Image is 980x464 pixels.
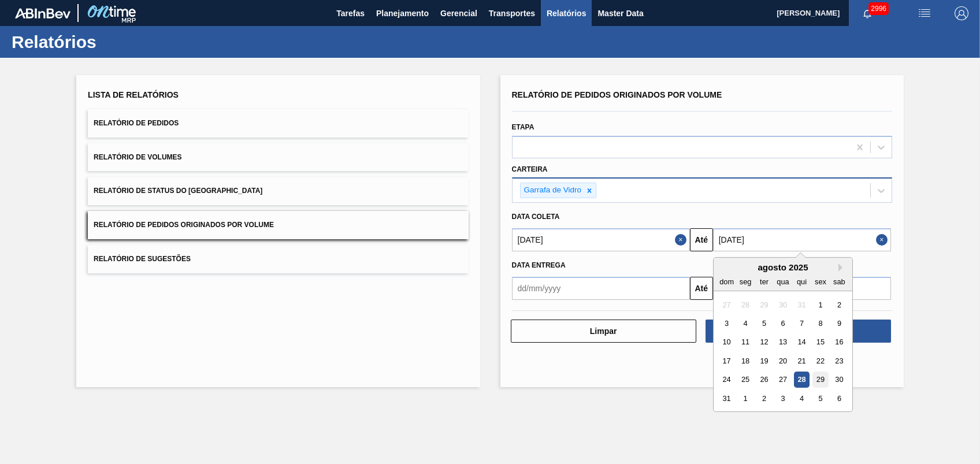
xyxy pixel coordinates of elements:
[955,6,968,20] img: Logout
[88,109,468,138] button: Relatório de Pedidos
[838,263,847,272] button: Next Month
[15,8,70,18] img: TNhmsLtSVTkK8tSr43FrP2fwEKptu5GPRR3wAAAABJRU5ErkJggg==
[737,353,753,369] div: Choose segunda-feira, 18 de agosto de 2025
[794,372,810,388] div: Choose quinta-feira, 28 de agosto de 2025
[88,211,468,239] button: Relatório de Pedidos Originados por Volume
[690,277,713,300] button: Até
[918,6,931,20] img: userActions
[440,6,477,20] span: Gerencial
[717,295,848,408] div: month 2025-08
[794,335,810,350] div: Choose quinta-feira, 14 de agosto de 2025
[794,315,810,331] div: Choose quinta-feira, 7 de agosto de 2025
[690,228,713,251] button: Até
[512,228,690,251] input: dd/mm/yyyy
[521,183,584,198] div: Garrafa de Vidro
[868,2,889,15] span: 2996
[775,274,790,289] div: qua
[547,6,586,20] span: Relatórios
[512,165,548,173] label: Carteira
[88,90,179,99] span: Lista de Relatórios
[775,335,790,350] div: Choose quarta-feira, 13 de agosto de 2025
[737,335,753,350] div: Choose segunda-feira, 11 de agosto de 2025
[88,143,468,172] button: Relatório de Volumes
[94,221,274,229] span: Relatório de Pedidos Originados por Volume
[512,261,566,269] span: Data entrega
[512,90,722,99] span: Relatório de Pedidos Originados por Volume
[831,335,847,350] div: Choose sábado, 16 de agosto de 2025
[737,391,753,406] div: Choose segunda-feira, 1 de setembro de 2025
[756,335,772,350] div: Choose terça-feira, 12 de agosto de 2025
[737,372,753,388] div: Choose segunda-feira, 25 de agosto de 2025
[812,315,828,331] div: Choose sexta-feira, 8 de agosto de 2025
[756,372,772,388] div: Choose terça-feira, 26 de agosto de 2025
[812,297,828,313] div: Choose sexta-feira, 1 de agosto de 2025
[756,391,772,406] div: Choose terça-feira, 2 de setembro de 2025
[719,315,734,331] div: Choose domingo, 3 de agosto de 2025
[794,274,810,289] div: qui
[719,274,734,289] div: dom
[831,274,847,289] div: sab
[512,277,690,300] input: dd/mm/yyyy
[756,274,772,289] div: ter
[713,228,891,251] input: dd/mm/yyyy
[489,6,535,20] span: Transportes
[812,372,828,388] div: Choose sexta-feira, 29 de agosto de 2025
[831,315,847,331] div: Choose sábado, 9 de agosto de 2025
[831,372,847,388] div: Choose sábado, 30 de agosto de 2025
[756,353,772,369] div: Choose terça-feira, 19 de agosto de 2025
[831,297,847,313] div: Choose sábado, 2 de agosto de 2025
[511,320,696,343] button: Limpar
[719,391,734,406] div: Choose domingo, 31 de agosto de 2025
[512,123,534,131] label: Etapa
[831,353,847,369] div: Choose sábado, 23 de agosto de 2025
[737,274,753,289] div: seg
[714,262,852,272] div: agosto 2025
[719,297,734,313] div: Not available domingo, 27 de julho de 2025
[376,6,429,20] span: Planejamento
[775,315,790,331] div: Choose quarta-feira, 6 de agosto de 2025
[775,391,790,406] div: Choose quarta-feira, 3 de setembro de 2025
[719,353,734,369] div: Choose domingo, 17 de agosto de 2025
[719,372,734,388] div: Choose domingo, 24 de agosto de 2025
[675,228,690,251] button: Close
[88,177,468,205] button: Relatório de Status do [GEOGRAPHIC_DATA]
[336,6,365,20] span: Tarefas
[94,255,191,263] span: Relatório de Sugestões
[12,35,217,49] h1: Relatórios
[756,297,772,313] div: Not available terça-feira, 29 de julho de 2025
[706,320,891,343] button: Download
[876,228,891,251] button: Close
[831,391,847,406] div: Choose sábado, 6 de setembro de 2025
[812,353,828,369] div: Choose sexta-feira, 22 de agosto de 2025
[88,245,468,273] button: Relatório de Sugestões
[794,391,810,406] div: Choose quinta-feira, 4 de setembro de 2025
[775,353,790,369] div: Choose quarta-feira, 20 de agosto de 2025
[94,119,179,127] span: Relatório de Pedidos
[775,297,790,313] div: Not available quarta-feira, 30 de julho de 2025
[794,353,810,369] div: Choose quinta-feira, 21 de agosto de 2025
[737,315,753,331] div: Choose segunda-feira, 4 de agosto de 2025
[812,274,828,289] div: sex
[737,297,753,313] div: Not available segunda-feira, 28 de julho de 2025
[719,335,734,350] div: Choose domingo, 10 de agosto de 2025
[812,335,828,350] div: Choose sexta-feira, 15 de agosto de 2025
[775,372,790,388] div: Choose quarta-feira, 27 de agosto de 2025
[94,153,181,161] span: Relatório de Volumes
[794,297,810,313] div: Not available quinta-feira, 31 de julho de 2025
[812,391,828,406] div: Choose sexta-feira, 5 de setembro de 2025
[756,315,772,331] div: Choose terça-feira, 5 de agosto de 2025
[512,213,560,221] span: Data coleta
[597,6,643,20] span: Master Data
[94,187,262,195] span: Relatório de Status do [GEOGRAPHIC_DATA]
[849,5,886,21] button: Notificações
